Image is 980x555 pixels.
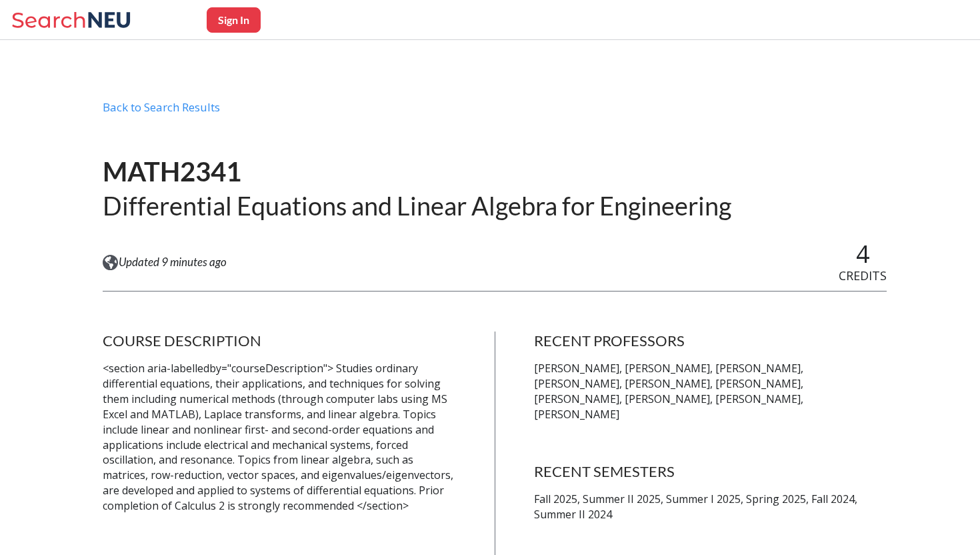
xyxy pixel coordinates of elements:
[103,189,731,222] h2: Differential Equations and Linear Algebra for Engineering
[103,100,887,125] div: Back to Search Results
[534,492,887,522] p: Fall 2025, Summer II 2025, Summer I 2025, Spring 2025, Fall 2024, Summer II 2024
[119,255,227,269] span: Updated 9 minutes ago
[839,267,887,284] span: CREDITS
[103,332,455,350] h4: COURSE DESCRIPTION
[534,462,887,481] h4: RECENT SEMESTERS
[103,155,731,189] h1: MATH2341
[207,7,261,33] button: Sign In
[534,332,887,350] h4: RECENT PROFESSORS
[103,361,455,514] p: <section aria-labelledby="courseDescription"> Studies ordinary differential equations, their appl...
[856,237,870,270] span: 4
[534,361,887,422] p: [PERSON_NAME], [PERSON_NAME], [PERSON_NAME], [PERSON_NAME], [PERSON_NAME], [PERSON_NAME], [PERSON...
